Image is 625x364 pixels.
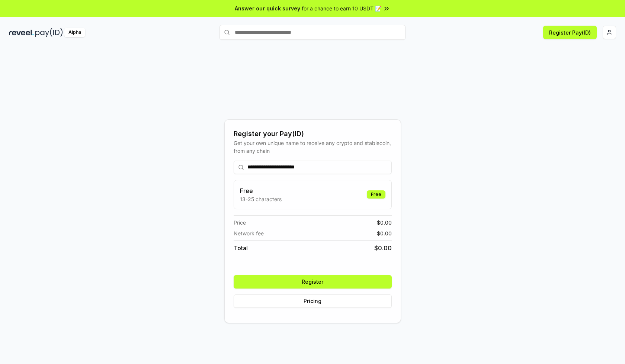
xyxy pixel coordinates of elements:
span: Price [234,219,246,226]
img: reveel_dark [9,28,34,37]
button: Register [234,275,392,289]
p: 13-25 characters [240,195,282,203]
span: for a chance to earn 10 USDT 📝 [302,4,381,12]
span: Network fee [234,229,264,237]
span: Answer our quick survey [235,4,300,12]
button: Register Pay(ID) [543,26,597,39]
button: Pricing [234,294,392,308]
span: $ 0.00 [377,229,392,237]
div: Get your own unique name to receive any crypto and stablecoin, from any chain [234,139,392,155]
div: Alpha [64,28,85,37]
span: $ 0.00 [374,244,392,252]
span: $ 0.00 [377,219,392,226]
span: Total [234,244,248,252]
div: Register your Pay(ID) [234,129,392,139]
div: Free [367,190,385,199]
img: pay_id [35,28,63,37]
h3: Free [240,186,282,195]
